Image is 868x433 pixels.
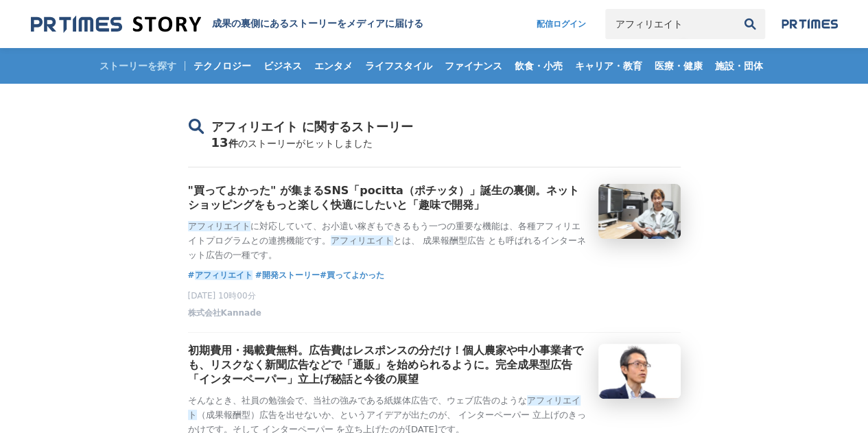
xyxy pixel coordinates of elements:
[212,18,423,30] h1: 成果の裏側にあるストーリーをメディアに届ける
[360,48,438,84] a: ライフスタイル
[188,268,255,282] a: #アフィリエイト
[360,60,438,72] span: ライフスタイル
[649,60,708,72] span: 医療・健康
[31,15,423,34] a: 成果の裏側にあるストーリーをメディアに届ける 成果の裏側にあるストーリーをメディアに届ける
[31,15,201,34] img: 成果の裏側にあるストーリーをメディアに届ける
[188,220,587,262] p: に対応していて、お小遣い稼ぎもできるもう一つの重要な機能は、各種アフィリエイトプログラムとの連携機能です。 とは、 成果報酬型広告 とも呼ばれるインターネット広告の一種です。
[188,307,261,319] span: 株式会社Kannade
[309,48,358,84] a: エンタメ
[331,235,393,246] em: アフィリエイト
[649,48,708,84] a: 医療・健康
[439,60,508,72] span: ファイナンス
[188,135,681,167] div: 13
[570,48,648,84] a: キャリア・教育
[258,60,307,72] span: ビジネス
[228,138,238,149] span: 件
[782,19,838,30] img: prtimes
[735,9,765,39] button: 検索
[320,268,384,282] a: #買ってよかった
[188,48,257,84] a: テクノロジー
[258,48,307,84] a: ビジネス
[709,48,769,84] a: 施設・団体
[188,312,261,321] a: 株式会社Kannade
[309,60,358,72] span: エンタメ
[211,119,413,134] span: アフィリエイト に関するストーリー
[188,184,587,213] h3: "買ってよかった" が集まるSNS「pocitta（ポチッタ）」誕生の裏側。ネットショッピングをもっと楽しく快適にしたいと「趣味で開発」
[188,184,681,262] a: "買ってよかった" が集まるSNS「pocitta（ポチッタ）」誕生の裏側。ネットショッピングをもっと楽しく快適にしたいと「趣味で開発」アフィリエイトに対応していて、お小遣い稼ぎもできるもう一つ...
[238,138,373,149] span: のストーリーがヒットしました
[188,221,250,231] em: アフィリエイト
[523,9,600,39] a: 配信ログイン
[188,344,587,387] h3: 初期費用・掲載費無料。広告費はレスポンスの分だけ！個人農家や中小事業者でも、リスクなく新聞広告などで「通販」を始められるように。完全成果型広告「インターペーパー」立上げ秘話と今後の展望
[188,60,257,72] span: テクノロジー
[188,290,681,302] p: [DATE] 10時00分
[509,48,568,84] a: 飲食・小売
[709,60,769,72] span: 施設・団体
[195,270,253,280] em: アフィリエイト
[255,268,320,282] a: #開発ストーリー
[188,395,580,420] em: アフィリエイト
[439,48,508,84] a: ファイナンス
[188,268,255,282] span: #
[570,60,648,72] span: キャリア・教育
[509,60,568,72] span: 飲食・小売
[605,9,735,39] input: キーワードで検索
